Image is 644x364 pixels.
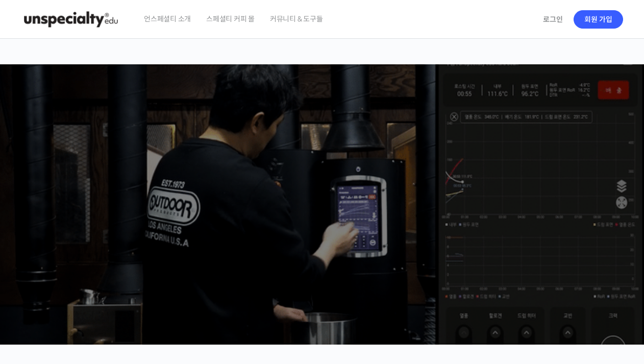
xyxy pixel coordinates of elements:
p: [PERSON_NAME]을 다하는 당신을 위해, 최고와 함께 만든 커피 클래스 [10,156,634,208]
a: 로그인 [537,8,569,31]
a: 회원 가입 [574,10,623,29]
p: 시간과 장소에 구애받지 않고, 검증된 커리큘럼으로 [10,212,634,227]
